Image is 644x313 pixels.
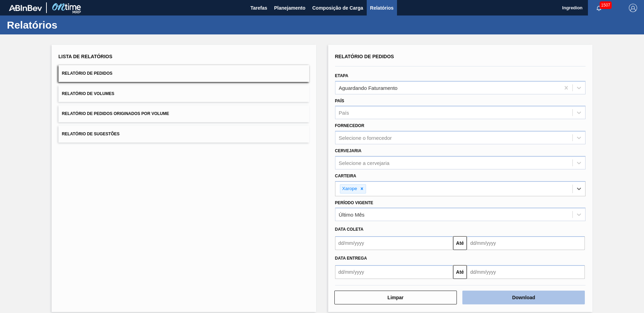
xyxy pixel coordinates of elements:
button: Até [453,236,467,250]
button: Até [453,265,467,279]
img: Logout [629,4,637,12]
div: Último Mês [339,212,365,218]
button: Relatório de Sugestões [58,126,309,143]
div: Xarope [340,185,358,193]
span: Tarefas [250,4,267,12]
div: Selecione o fornecedor [339,135,392,141]
label: Etapa [335,73,348,78]
span: Data entrega [335,256,367,261]
button: Notificações [588,3,610,13]
span: Planejamento [274,4,305,12]
span: Relatórios [370,4,394,12]
button: Relatório de Pedidos Originados por Volume [58,105,309,122]
span: 1507 [600,1,612,9]
span: Data coleta [335,227,364,232]
button: Limpar [334,291,457,304]
label: Carteira [335,174,356,178]
div: Selecione a cervejaria [339,160,390,166]
button: Relatório de Pedidos [58,65,309,82]
span: Relatório de Volumes [62,91,114,96]
span: Relatório de Pedidos [335,54,394,59]
span: Relatório de Pedidos [62,71,112,76]
label: Cervejaria [335,148,362,153]
input: dd/mm/yyyy [467,236,585,250]
span: Lista de Relatórios [58,54,112,59]
h1: Relatórios [7,21,129,29]
label: Fornecedor [335,123,364,128]
label: País [335,98,344,103]
input: dd/mm/yyyy [467,265,585,279]
input: dd/mm/yyyy [335,265,453,279]
span: Relatório de Sugestões [62,132,120,136]
button: Download [462,291,585,304]
div: País [339,110,349,116]
span: Relatório de Pedidos Originados por Volume [62,111,169,116]
span: Composição de Carga [312,4,363,12]
input: dd/mm/yyyy [335,236,453,250]
div: Aguardando Faturamento [339,85,398,91]
button: Relatório de Volumes [58,85,309,102]
img: TNhmsLtSVTkK8tSr43FrP2fwEKptu5GPRR3wAAAABJRU5ErkJggg== [9,5,42,11]
label: Período Vigente [335,200,373,205]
